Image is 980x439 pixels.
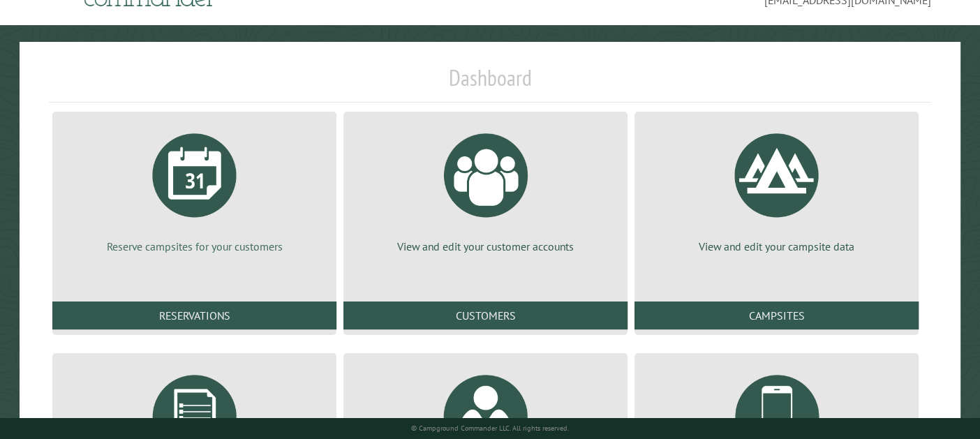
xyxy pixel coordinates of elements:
small: © Campground Commander LLC. All rights reserved. [411,424,569,433]
a: Customers [343,302,628,329]
h1: Dashboard [49,64,931,103]
p: View and edit your customer accounts [360,239,611,254]
a: Reservations [52,302,336,329]
p: View and edit your campsite data [651,239,902,254]
a: View and edit your customer accounts [360,123,611,254]
p: Reserve campsites for your customers [69,239,320,254]
a: View and edit your campsite data [651,123,902,254]
a: Campsites [634,302,919,329]
a: Reserve campsites for your customers [69,123,320,254]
